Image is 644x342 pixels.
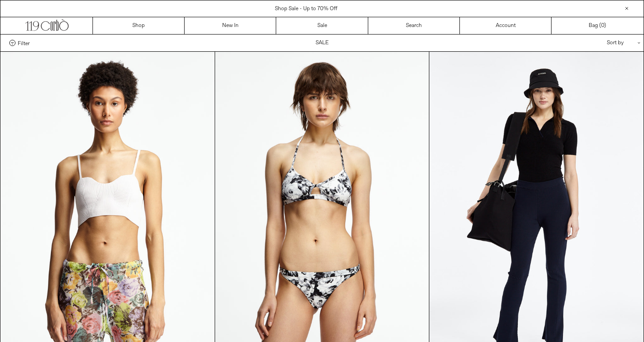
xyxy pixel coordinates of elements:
span: Filter [18,40,30,46]
a: Sale [276,17,368,34]
span: ) [601,22,606,30]
span: 0 [601,22,604,29]
a: Bag () [551,17,643,34]
a: Search [368,17,460,34]
a: Shop Sale - Up to 70% Off [275,5,337,12]
a: New In [185,17,276,34]
div: Sort by [555,35,635,51]
a: Shop [93,17,185,34]
a: Account [460,17,551,34]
